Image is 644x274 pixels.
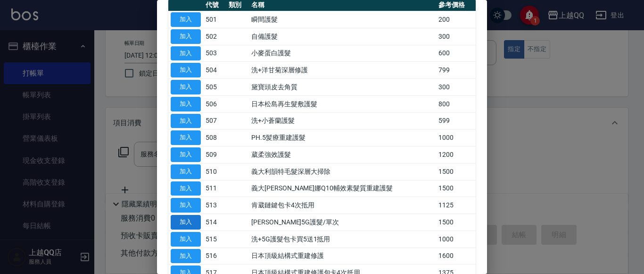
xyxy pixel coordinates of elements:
[171,29,201,44] button: 加入
[436,79,476,96] td: 300
[171,63,201,77] button: 加入
[436,28,476,45] td: 300
[249,231,436,248] td: 洗+5G護髮包卡買5送1抵用
[249,248,436,265] td: 日本頂級結構式重建修護
[249,95,436,112] td: 日本松島再生髮敷護髮
[436,45,476,62] td: 600
[249,146,436,163] td: 葳柔強效護髮
[171,181,201,196] button: 加入
[203,248,226,265] td: 516
[436,62,476,79] td: 799
[171,164,201,179] button: 加入
[203,146,226,163] td: 509
[436,112,476,129] td: 599
[436,129,476,146] td: 1000
[436,248,476,265] td: 1600
[203,11,226,28] td: 501
[436,197,476,214] td: 1125
[171,80,201,94] button: 加入
[249,197,436,214] td: 肯葳鏈鍵包卡4次抵用
[203,45,226,62] td: 503
[249,163,436,180] td: 義大利韻特毛髮深層大掃除
[171,130,201,145] button: 加入
[171,12,201,27] button: 加入
[249,11,436,28] td: 瞬間護髮
[203,214,226,231] td: 514
[203,95,226,112] td: 506
[203,180,226,197] td: 511
[249,214,436,231] td: [PERSON_NAME]5G護髮/單次
[249,112,436,129] td: 洗+小蒼蘭護髮
[249,129,436,146] td: PH.5髪療重建護髮
[436,214,476,231] td: 1500
[171,232,201,247] button: 加入
[249,45,436,62] td: 小麥蛋白護髮
[203,163,226,180] td: 510
[436,95,476,112] td: 800
[249,28,436,45] td: 自備護髮
[436,146,476,163] td: 1200
[171,147,201,162] button: 加入
[203,62,226,79] td: 504
[171,46,201,61] button: 加入
[436,180,476,197] td: 1500
[203,129,226,146] td: 508
[203,112,226,129] td: 507
[203,28,226,45] td: 502
[249,79,436,96] td: 黛寶頭皮去角質
[436,231,476,248] td: 1000
[171,114,201,128] button: 加入
[171,198,201,213] button: 加入
[203,231,226,248] td: 515
[436,163,476,180] td: 1500
[203,197,226,214] td: 513
[171,97,201,111] button: 加入
[171,215,201,230] button: 加入
[171,249,201,264] button: 加入
[249,62,436,79] td: 洗+洋甘菊深層修護
[203,79,226,96] td: 505
[436,11,476,28] td: 200
[249,180,436,197] td: 義大[PERSON_NAME]娜Q10輔效素髮質重建護髮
